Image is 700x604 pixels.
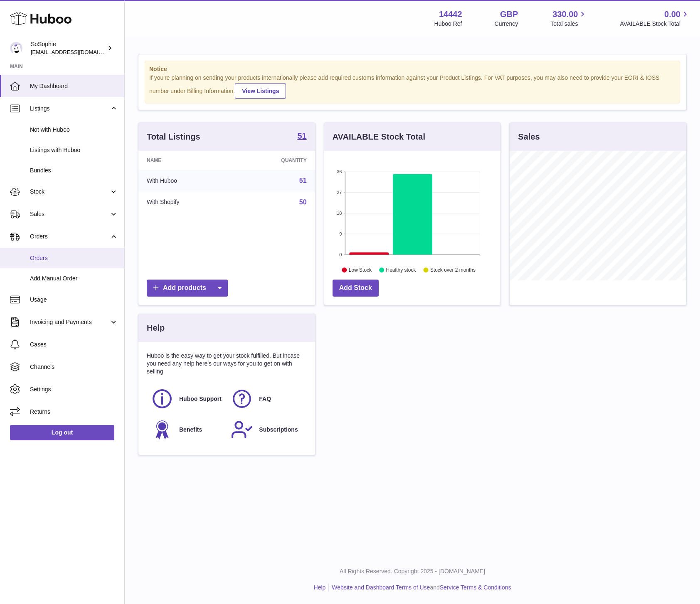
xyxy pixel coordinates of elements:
[299,177,307,184] a: 51
[339,252,342,257] text: 0
[30,82,118,90] span: My Dashboard
[10,42,22,54] img: info@thebigclick.co.uk
[149,74,675,99] div: If you're planning on sending your products internationally please add required customs informati...
[386,267,416,273] text: Healthy stock
[31,49,122,55] span: [EMAIL_ADDRESS][DOMAIN_NAME]
[439,9,462,20] strong: 14442
[30,341,118,349] span: Cases
[620,9,690,28] a: 0.00 AVAILABLE Stock Total
[329,584,511,592] li: and
[30,146,118,154] span: Listings with Huboo
[259,395,271,403] span: FAQ
[297,132,306,140] strong: 51
[147,280,228,297] a: Add products
[147,322,165,334] h3: Help
[231,418,302,441] a: Subscriptions
[337,169,342,174] text: 36
[131,567,693,575] p: All Rights Reserved. Copyright 2025 - [DOMAIN_NAME]
[30,296,118,304] span: Usage
[550,9,587,28] a: 330.00 Total sales
[337,190,342,195] text: 27
[231,388,302,410] a: FAQ
[235,83,286,99] a: View Listings
[151,388,222,410] a: Huboo Support
[30,126,118,134] span: Not with Huboo
[434,20,462,28] div: Huboo Ref
[297,132,306,142] a: 51
[149,65,675,73] strong: Notice
[179,395,222,403] span: Huboo Support
[30,385,118,393] span: Settings
[31,40,106,56] div: SoSophie
[10,425,114,440] a: Log out
[30,167,118,174] span: Bundles
[30,188,109,196] span: Stock
[333,280,379,297] a: Add Stock
[349,267,372,273] text: Low Stock
[314,584,326,591] a: Help
[299,199,307,206] a: 50
[259,426,298,434] span: Subscriptions
[664,9,680,20] span: 0.00
[518,131,540,142] h3: Sales
[147,352,307,376] p: Huboo is the easy way to get your stock fulfilled. But incase you need any help here's our ways f...
[552,9,578,20] span: 330.00
[138,192,234,213] td: With Shopify
[495,20,518,28] div: Currency
[147,131,200,142] h3: Total Listings
[30,210,109,218] span: Sales
[430,267,476,273] text: Stock over 2 months
[337,211,342,216] text: 18
[30,105,109,113] span: Listings
[30,408,118,416] span: Returns
[333,131,425,142] h3: AVAILABLE Stock Total
[550,20,587,28] span: Total sales
[138,151,234,170] th: Name
[620,20,690,28] span: AVAILABLE Stock Total
[30,275,118,282] span: Add Manual Order
[332,584,430,591] a: Website and Dashboard Terms of Use
[179,426,202,434] span: Benefits
[30,233,109,241] span: Orders
[30,254,118,262] span: Orders
[500,9,518,20] strong: GBP
[440,584,511,591] a: Service Terms & Conditions
[138,170,234,192] td: With Huboo
[339,231,342,236] text: 9
[30,318,109,326] span: Invoicing and Payments
[30,363,118,371] span: Channels
[151,418,222,441] a: Benefits
[234,151,315,170] th: Quantity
